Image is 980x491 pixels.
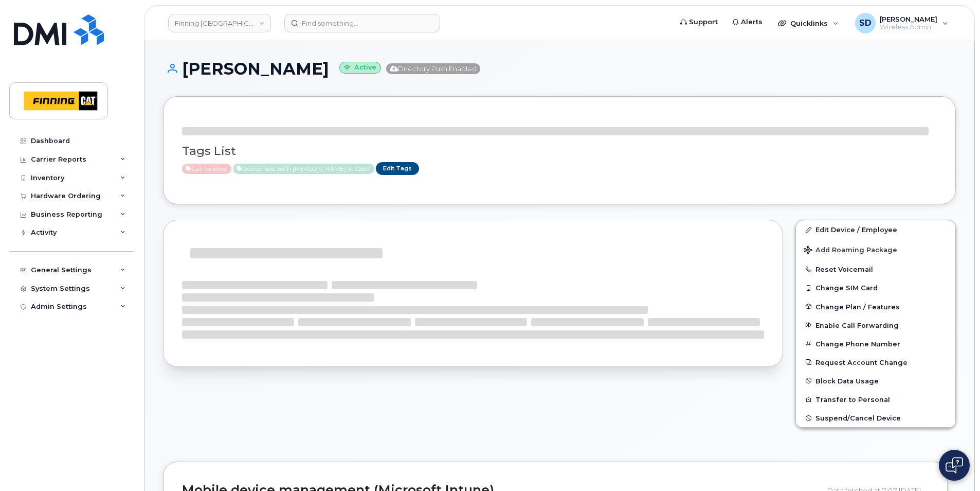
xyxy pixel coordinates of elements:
[804,246,897,256] span: Add Roaming Package
[796,390,955,409] button: Transfer to Personal
[233,164,374,174] span: Active
[796,278,955,297] button: Change SIM Card
[815,321,899,329] span: Enable Call Forwarding
[386,63,480,74] span: Directory Push Enabled
[796,220,955,239] a: Edit Device / Employee
[946,457,963,474] img: Open chat
[815,414,901,422] span: Suspend/Cancel Device
[815,303,900,310] span: Change Plan / Features
[796,409,955,427] button: Suspend/Cancel Device
[339,62,381,74] small: Active
[163,60,956,78] h1: [PERSON_NAME]
[796,353,955,372] button: Request Account Change
[376,162,419,175] a: Edit Tags
[796,239,955,260] button: Add Roaming Package
[796,372,955,390] button: Block Data Usage
[796,316,955,335] button: Enable Call Forwarding
[796,260,955,278] button: Reset Voicemail
[796,335,955,353] button: Change Phone Number
[796,297,955,316] button: Change Plan / Features
[182,145,937,157] h3: Tags List
[182,164,231,174] span: Active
